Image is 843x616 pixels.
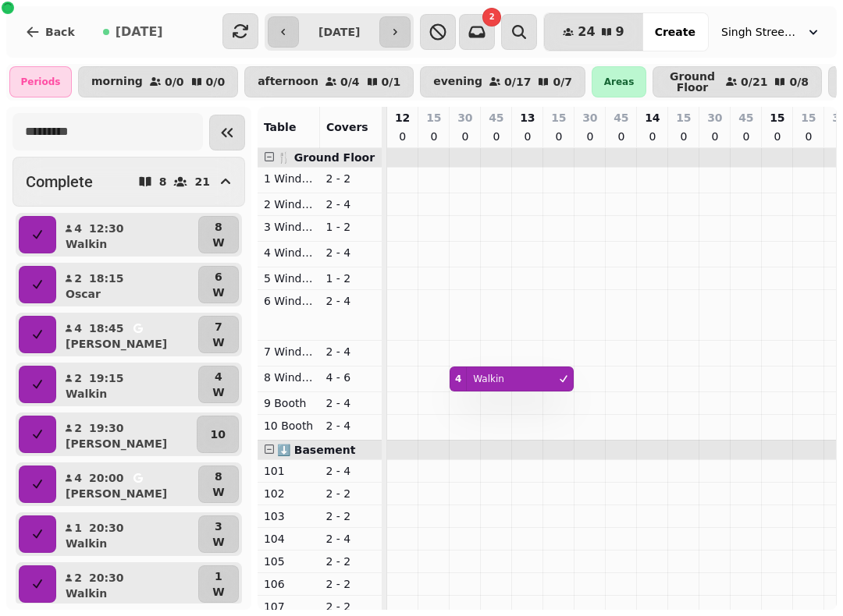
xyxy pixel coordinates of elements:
[73,320,83,336] p: 4
[73,221,83,236] p: 4
[420,66,585,97] button: evening0/170/7
[59,366,195,403] button: 219:15Walkin
[489,13,495,21] span: 2
[59,515,195,553] button: 120:30Walkin
[89,221,124,236] p: 12:30
[9,66,72,97] div: Periods
[209,115,245,150] button: Collapse sidebar
[544,13,642,51] button: 249
[325,508,375,524] p: 2 - 2
[198,366,239,403] button: 4 W
[73,520,83,536] p: 1
[397,129,409,144] p: 0
[264,196,314,212] p: 2 Window Booth
[653,66,822,97] button: Ground Floor0/210/8
[325,599,375,614] p: 2 - 2
[325,293,375,309] p: 2 - 4
[212,219,226,250] p: 8 W
[340,76,360,87] p: 0 / 4
[264,171,314,186] p: 1 Window Booth
[325,196,375,212] p: 2 - 4
[73,570,83,586] p: 2
[66,586,107,601] p: Walkin
[553,129,565,144] p: 0
[428,129,440,144] p: 0
[116,26,163,38] span: [DATE]
[666,71,719,93] p: Ground Floor
[198,316,239,353] button: 7 W
[45,27,75,37] span: Back
[264,219,314,235] p: 3 Window Table
[89,520,124,536] p: 20:30
[490,129,503,144] p: 0
[325,576,375,592] p: 2 - 2
[801,110,816,126] p: 15
[615,129,628,144] p: 0
[582,110,597,126] p: 30
[66,336,167,352] p: [PERSON_NAME]
[738,110,753,126] p: 45
[89,470,124,486] p: 20:00
[12,13,87,51] button: Back
[264,395,314,411] p: 9 Booth
[212,519,226,550] p: 3 W
[645,110,660,126] p: 14
[802,129,815,144] p: 0
[59,216,195,253] button: 412:30Walkin
[206,76,226,87] p: 0 / 0
[709,129,721,144] p: 0
[198,266,239,303] button: 6 W
[66,536,107,551] p: Walkin
[325,344,375,359] p: 2 - 4
[707,110,722,126] p: 30
[578,26,595,38] span: 24
[326,121,368,133] span: Covers
[66,286,101,302] p: Oscar
[210,427,225,442] p: 10
[646,129,659,144] p: 0
[73,370,83,386] p: 2
[198,565,239,603] button: 1 W
[642,13,708,51] button: Create
[73,271,83,286] p: 2
[66,436,167,451] p: [PERSON_NAME]
[264,271,314,286] p: 5 Window Table
[264,486,314,501] p: 102
[614,110,628,126] p: 45
[66,236,107,252] p: Walkin
[59,266,195,303] button: 218:15Oscar
[264,370,314,385] p: 8 Window Booth
[504,76,531,87] p: 0 / 17
[277,151,375,164] span: 🍴 Ground Floor
[277,444,356,456] span: ⬇️ Basement
[264,576,314,592] p: 106
[455,373,461,385] div: 4
[551,110,566,126] p: 15
[770,110,784,126] p: 15
[325,554,375,569] p: 2 - 2
[59,416,194,453] button: 219:30[PERSON_NAME]
[89,570,124,586] p: 20:30
[676,110,691,126] p: 15
[457,110,472,126] p: 30
[325,531,375,547] p: 2 - 4
[66,386,107,402] p: Walkin
[264,418,314,434] p: 10 Booth
[712,18,831,46] button: Singh Street Bruntsfield
[325,219,375,235] p: 1 - 2
[165,76,184,87] p: 0 / 0
[26,171,93,193] h2: Complete
[59,466,195,503] button: 420:00[PERSON_NAME]
[89,320,124,336] p: 18:45
[264,531,314,547] p: 104
[212,469,226,500] p: 8 W
[521,129,534,144] p: 0
[66,486,167,501] p: [PERSON_NAME]
[740,129,752,144] p: 0
[264,599,314,614] p: 107
[91,13,176,51] button: [DATE]
[89,420,124,436] p: 19:30
[59,316,195,353] button: 418:45[PERSON_NAME]
[194,176,209,187] p: 21
[264,293,314,309] p: 6 Window Booth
